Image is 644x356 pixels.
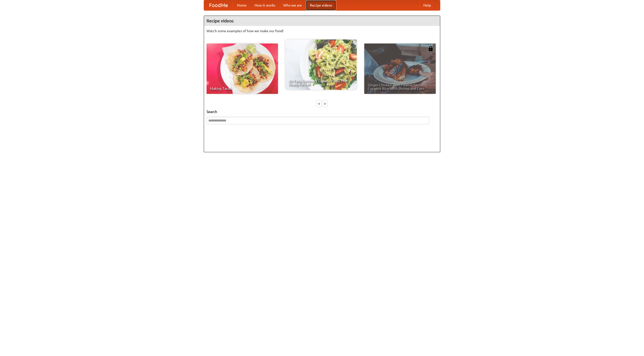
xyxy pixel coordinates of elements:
a: Who we are [279,0,306,10]
div: « [317,100,321,107]
img: 483408.png [428,46,433,51]
a: FoodMe [204,0,233,10]
a: How it works [251,0,279,10]
a: Help [419,0,435,10]
span: Making Tacos [210,87,274,90]
p: Watch some examples of how we make our food! [207,28,437,33]
a: Home [233,0,251,10]
h5: Search [207,109,437,114]
a: Making Tacos [207,44,278,94]
a: An Easy, Summery Tomato Pasta That's Ready for Fall [285,39,357,90]
span: An Easy, Summery Tomato Pasta That's Ready for Fall [289,79,353,86]
a: Recipe videos [306,0,336,10]
h4: Recipe videos [204,16,440,26]
div: » [323,100,327,107]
